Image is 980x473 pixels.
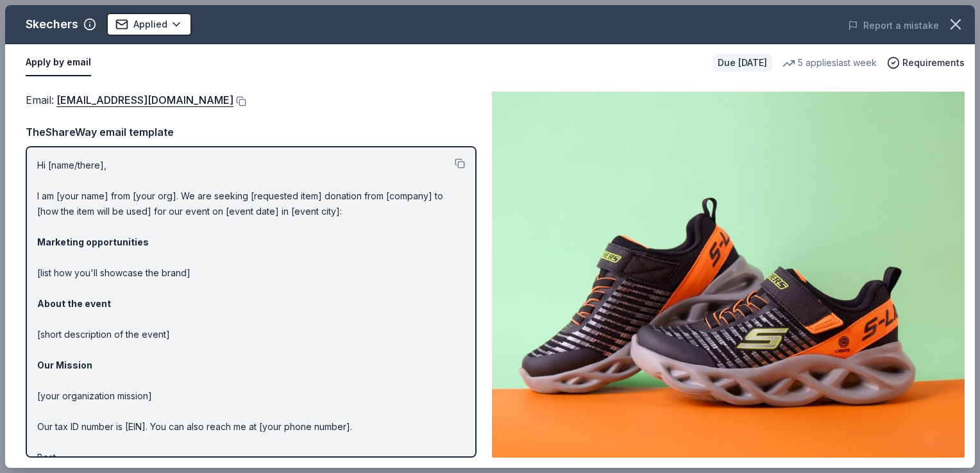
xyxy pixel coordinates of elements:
[37,360,92,370] strong: Our Mission
[26,14,78,35] div: Skechers
[133,17,167,32] span: Applied
[713,54,772,72] div: Due [DATE]
[37,298,111,309] strong: About the event
[37,236,149,247] strong: Marketing opportunities
[902,55,965,71] span: Requirements
[26,94,233,106] span: Email :
[26,124,477,140] div: TheShareWay email template
[56,92,233,108] a: [EMAIL_ADDRESS][DOMAIN_NAME]
[782,55,877,71] div: 5 applies last week
[492,92,965,458] img: Image for Skechers
[848,18,939,33] button: Report a mistake
[106,13,192,36] button: Applied
[26,49,91,76] button: Apply by email
[887,55,965,71] button: Requirements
